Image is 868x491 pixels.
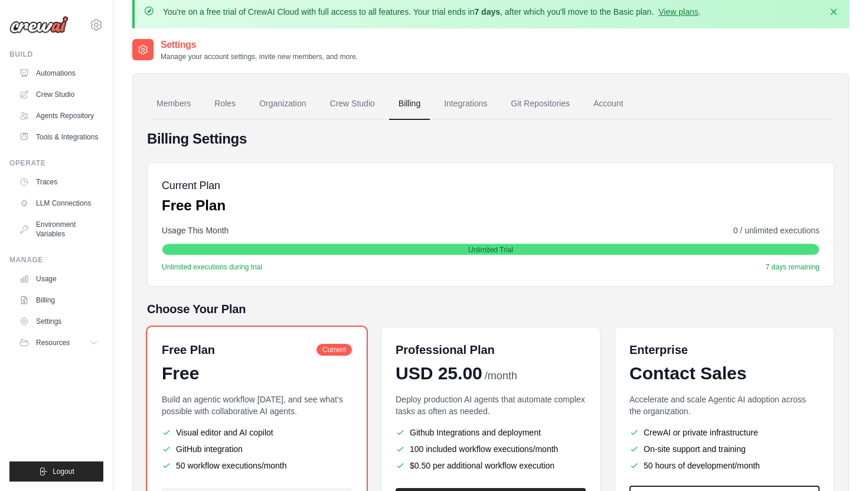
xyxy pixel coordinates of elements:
[14,333,103,352] button: Resources
[161,52,358,61] p: Manage your account settings, invite new members, and more.
[36,338,70,347] span: Resources
[9,50,103,59] div: Build
[766,262,820,272] span: 7 days remaining
[162,177,226,194] h5: Current Plan
[389,88,430,120] a: Billing
[14,128,103,147] a: Tools & Integrations
[629,342,820,358] h6: Enterprise
[162,363,352,384] div: Free
[809,434,868,491] iframe: Chat Widget
[435,88,497,120] a: Integrations
[629,460,820,472] li: 50 hours of development/month
[14,291,103,310] a: Billing
[14,173,103,191] a: Traces
[14,64,103,83] a: Automations
[147,88,200,120] a: Members
[14,269,103,288] a: Usage
[163,6,701,18] p: You're on a free trial of CrewAI Cloud with full access to all features. Your trial ends in , aft...
[9,16,68,34] img: Logo
[14,312,103,331] a: Settings
[9,158,103,168] div: Operate
[14,106,103,125] a: Agents Repository
[162,262,262,272] span: Unlimited executions during trial
[316,344,352,356] span: Current
[161,38,358,52] h2: Settings
[396,363,482,384] span: USD 25.00
[53,467,74,476] span: Logout
[14,85,103,104] a: Crew Studio
[733,225,820,236] span: 0 / unlimited executions
[321,88,384,120] a: Crew Studio
[396,394,586,417] p: Deploy production AI agents that automate complex tasks as often as needed.
[9,461,103,482] button: Logout
[162,443,352,455] li: GitHub integration
[396,460,586,472] li: $0.50 per additional workflow execution
[501,88,579,120] a: Git Repositories
[147,301,834,317] h5: Choose Your Plan
[584,88,633,120] a: Account
[396,443,586,455] li: 100 included workflow executions/month
[147,129,834,148] h4: Billing Settings
[14,194,103,213] a: LLM Connections
[9,255,103,265] div: Manage
[162,394,352,417] p: Build an agentic workflow [DATE], and see what's possible with collaborative AI agents.
[250,88,315,120] a: Organization
[162,460,352,472] li: 50 workflow executions/month
[474,7,500,17] strong: 7 days
[468,245,513,255] span: Unlimited Trial
[162,225,229,236] span: Usage This Month
[162,196,226,215] p: Free Plan
[14,215,103,243] a: Environment Variables
[629,363,820,384] div: Contact Sales
[658,7,698,17] a: View plans
[205,88,245,120] a: Roles
[629,427,820,438] li: CrewAI or private infrastructure
[629,394,820,417] p: Accelerate and scale Agentic AI adoption across the organization.
[629,443,820,455] li: On-site support and training
[162,342,215,358] h6: Free Plan
[162,427,352,438] li: Visual editor and AI copilot
[396,427,586,438] li: Github Integrations and deployment
[396,342,495,358] h6: Professional Plan
[485,368,517,384] span: /month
